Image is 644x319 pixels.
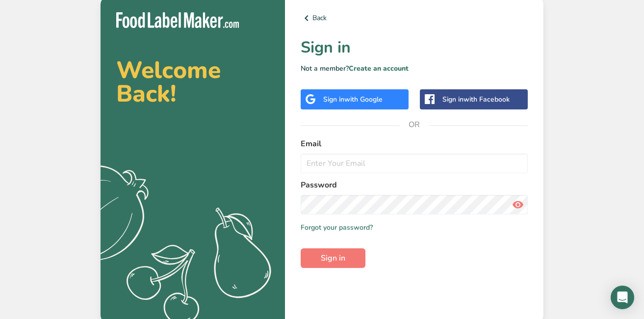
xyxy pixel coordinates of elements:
[464,95,510,104] span: with Facebook
[321,252,345,264] span: Sign in
[301,36,528,59] h1: Sign in
[301,12,528,24] a: Back
[301,154,528,173] input: Enter Your Email
[116,12,239,28] img: Food Label Maker
[344,95,383,104] span: with Google
[611,286,634,309] div: Open Intercom Messenger
[400,110,429,139] span: OR
[301,63,528,74] p: Not a member?
[116,58,269,106] h2: Welcome Back!
[301,138,528,150] label: Email
[301,222,373,233] a: Forgot your password?
[301,248,365,268] button: Sign in
[323,94,383,105] div: Sign in
[442,94,510,105] div: Sign in
[349,64,409,73] a: Create an account
[301,179,528,191] label: Password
